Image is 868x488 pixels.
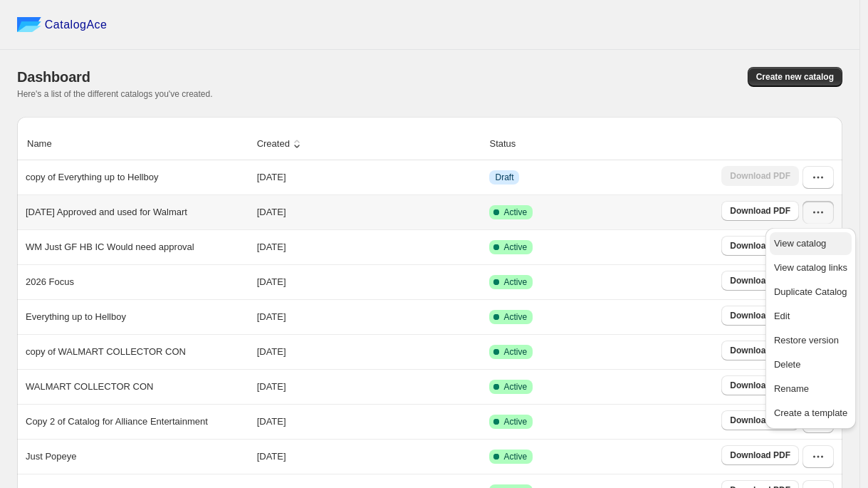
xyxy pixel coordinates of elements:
span: CatalogAce [45,18,108,32]
span: Active [503,381,527,393]
span: Active [503,311,527,323]
img: catalog ace [17,17,41,32]
span: Create new catalog [756,71,834,83]
button: Create new catalog [748,67,842,87]
td: [DATE] [253,334,486,369]
td: [DATE] [253,229,486,264]
span: Rename [774,383,809,394]
span: Download PDF [730,310,790,321]
p: copy of WALMART COLLECTOR CON [26,345,186,359]
p: [DATE] Approved and used for Walmart [26,205,187,219]
td: [DATE] [253,194,486,229]
td: [DATE] [253,299,486,334]
span: Active [503,451,527,462]
span: Download PDF [730,205,790,217]
p: WALMART COLLECTOR CON [26,380,153,394]
td: [DATE] [253,439,486,474]
a: Download PDF [721,375,799,395]
span: Download PDF [730,380,790,391]
span: Active [503,276,527,288]
a: Download PDF [721,306,799,326]
span: Delete [774,359,801,370]
span: Dashboard [17,69,90,85]
a: Download PDF [721,341,799,360]
span: View catalog [774,238,826,249]
span: Active [503,207,527,218]
span: Edit [774,311,790,321]
span: Active [503,346,527,358]
span: Download PDF [730,450,790,461]
span: Active [503,416,527,427]
p: Just Popeye [26,450,77,464]
span: View catalog links [774,262,847,273]
span: Duplicate Catalog [774,286,847,297]
p: copy of Everything up to Hellboy [26,170,158,185]
td: [DATE] [253,369,486,404]
span: Download PDF [730,240,790,251]
span: Create a template [774,407,847,418]
button: Name [25,130,68,157]
span: Here's a list of the different catalogs you've created. [17,89,213,99]
a: Download PDF [721,410,799,430]
a: Download PDF [721,201,799,221]
button: Created [255,130,306,157]
p: WM Just GF HB IC Would need approval [26,240,194,254]
span: Download PDF [730,275,790,286]
button: Status [487,130,532,157]
span: Download PDF [730,415,790,426]
td: [DATE] [253,404,486,439]
span: Draft [495,172,513,183]
p: Copy 2 of Catalog for Alliance Entertainment [26,415,208,429]
p: Everything up to Hellboy [26,310,126,324]
a: Download PDF [721,445,799,465]
p: 2026 Focus [26,275,74,289]
a: Download PDF [721,271,799,291]
span: Active [503,242,527,253]
span: Restore version [774,335,839,346]
td: [DATE] [253,264,486,299]
span: Download PDF [730,345,790,356]
a: Download PDF [721,236,799,256]
td: [DATE] [253,160,486,194]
